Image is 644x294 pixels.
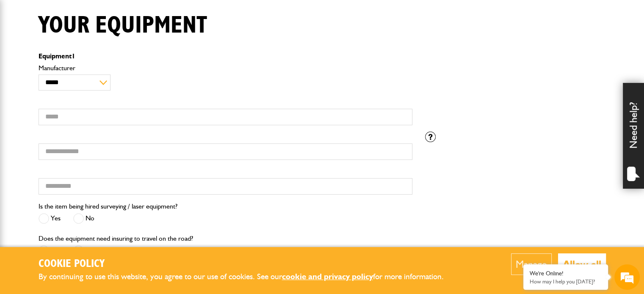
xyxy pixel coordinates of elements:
[11,78,155,97] input: Enter your last name
[39,53,412,60] p: Equipment
[11,128,155,147] input: Enter your phone number
[11,103,155,122] input: Enter your email address
[11,153,155,223] textarea: Type your message and hit 'Enter'
[39,245,61,256] label: Yes
[72,52,75,60] span: 1
[139,4,159,25] div: Minimize live chat window
[39,235,193,242] label: Does the equipment need insuring to travel on the road?
[73,245,94,256] label: No
[44,47,142,58] div: Chat with us now
[39,203,177,210] label: Is the item being hired surveying / laser equipment?
[530,270,602,277] div: We're Online!
[282,272,373,281] a: cookie and privacy policy
[39,65,412,71] label: Manufacturer
[623,83,644,189] div: Need help?
[39,258,458,271] h2: Cookie Policy
[39,270,458,283] p: By continuing to use this website, you agree to our use of cookies. See our for more information.
[115,230,154,242] em: Start Chat
[558,253,606,275] button: Allow all
[39,11,207,40] h1: Your equipment
[530,278,602,285] p: How may I help you today?
[39,213,61,224] label: Yes
[73,213,94,224] label: No
[511,253,552,275] button: Manage
[14,47,36,59] img: d_20077148190_company_1631870298795_20077148190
